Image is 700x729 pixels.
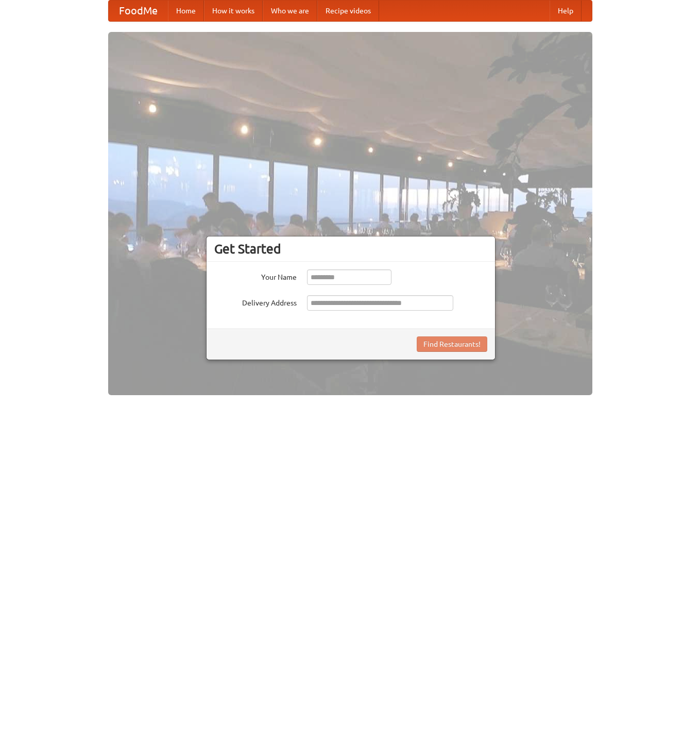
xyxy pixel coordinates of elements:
[263,1,317,21] a: Who we are
[204,1,263,21] a: How it works
[214,295,297,308] label: Delivery Address
[168,1,204,21] a: Home
[214,269,297,282] label: Your Name
[317,1,379,21] a: Recipe videos
[550,1,582,21] a: Help
[109,1,168,21] a: FoodMe
[417,336,487,352] button: Find Restaurants!
[214,241,487,257] h3: Get Started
